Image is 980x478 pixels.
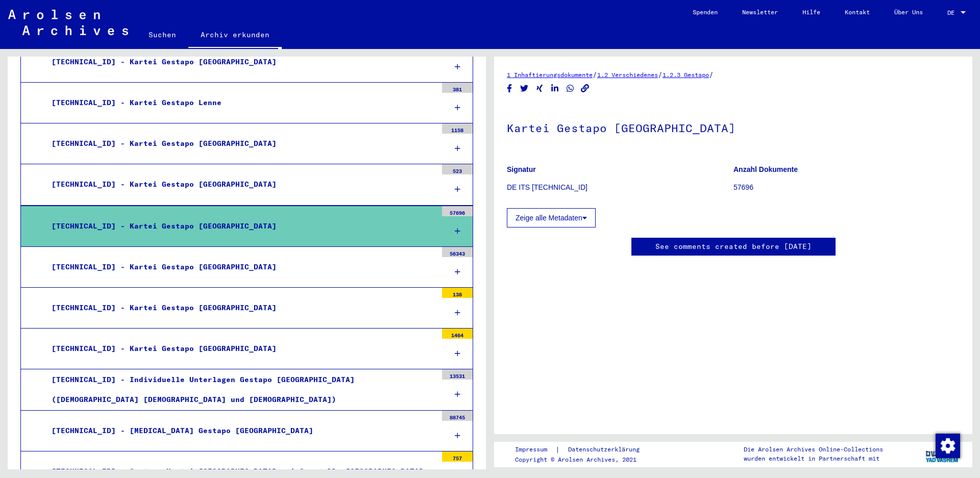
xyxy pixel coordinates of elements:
h1: Kartei Gestapo [GEOGRAPHIC_DATA] [507,105,960,149]
div: [TECHNICAL_ID] - Kartei Gestapo [GEOGRAPHIC_DATA] [44,52,437,72]
img: Arolsen_neg.svg [8,10,128,35]
p: Die Arolsen Archives Online-Collections [744,445,883,454]
span: / [658,70,663,79]
button: Share on Twitter [519,82,530,95]
div: 88745 [442,411,473,421]
a: Impressum [515,444,555,455]
a: Datenschutzerklärung [560,444,652,455]
div: 13531 [442,369,473,380]
b: Anzahl Dokumente [733,165,798,173]
button: Share on LinkedIn [550,82,560,95]
div: 523 [442,164,473,174]
p: Copyright © Arolsen Archives, 2021 [515,455,652,464]
a: 1.2.3 Gestapo [663,71,709,79]
button: Copy link [580,82,591,95]
b: Signatur [507,165,536,173]
div: 1158 [442,123,473,134]
a: Archiv erkunden [188,22,282,49]
span: / [593,70,597,79]
div: 56343 [442,247,473,257]
button: Share on Facebook [504,82,515,95]
img: yv_logo.png [923,441,962,467]
div: 1464 [442,329,473,339]
div: 757 [442,451,473,462]
p: 57696 [733,182,960,193]
div: [TECHNICAL_ID] - Individuelle Unterlagen Gestapo [GEOGRAPHIC_DATA] ([DEMOGRAPHIC_DATA] [DEMOGRAPH... [44,370,437,410]
div: [TECHNICAL_ID] - [MEDICAL_DATA] Gestapo [GEOGRAPHIC_DATA] [44,421,437,441]
button: Zeige alle Metadaten [507,208,596,228]
a: 1.2 Verschiedenes [597,71,658,79]
div: [TECHNICAL_ID] - Kartei Gestapo [GEOGRAPHIC_DATA] [44,134,437,154]
a: 1 Inhaftierungsdokumente [507,71,593,79]
div: [TECHNICAL_ID] - Kartei Gestapo [GEOGRAPHIC_DATA] [44,174,437,194]
div: [TECHNICAL_ID] - Kartei Gestapo [GEOGRAPHIC_DATA] [44,298,437,318]
div: | [515,444,652,455]
img: Zustimmung ändern [936,434,960,458]
div: [TECHNICAL_ID] - Kartei Gestapo Lenne [44,93,437,113]
a: Suchen [136,22,188,47]
div: [TECHNICAL_ID] - Kartei Gestapo [GEOGRAPHIC_DATA] [44,216,437,236]
span: DE [947,9,959,16]
div: 138 [442,288,473,298]
span: / [709,70,714,79]
p: DE ITS [TECHNICAL_ID] [507,182,733,193]
div: [TECHNICAL_ID] - Kartei Gestapo [GEOGRAPHIC_DATA] [44,257,437,277]
div: 381 [442,83,473,93]
button: Share on Xing [534,82,545,95]
div: [TECHNICAL_ID] - Kartei Gestapo [GEOGRAPHIC_DATA] [44,339,437,359]
button: Share on WhatsApp [565,82,576,95]
p: wurden entwickelt in Partnerschaft mit [744,454,883,463]
a: See comments created before [DATE] [655,241,812,252]
div: 57696 [442,206,473,216]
